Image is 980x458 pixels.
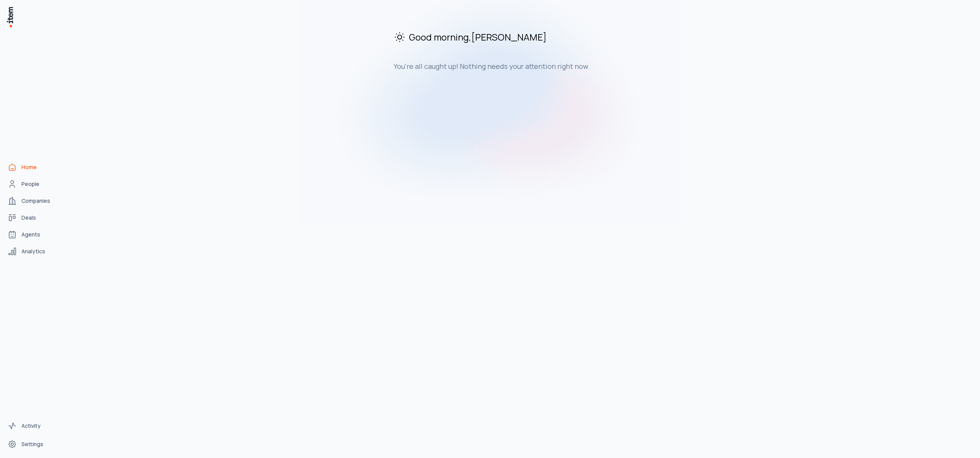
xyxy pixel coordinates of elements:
span: People [21,180,39,188]
a: Companies [5,193,63,209]
a: Analytics [5,244,63,259]
span: Agents [21,231,40,238]
h3: You're all caught up! Nothing needs your attention right now. [394,62,651,71]
a: Deals [5,210,63,225]
span: Settings [21,440,43,448]
span: Activity [21,422,41,430]
span: Deals [21,214,36,222]
span: Companies [21,197,50,205]
span: Home [21,163,37,171]
a: Settings [5,437,63,452]
img: Item Brain Logo [6,6,14,28]
a: People [5,176,63,192]
a: Activity [5,418,63,434]
h2: Good morning , [PERSON_NAME] [394,31,651,43]
a: Agents [5,227,63,242]
a: Home [5,160,63,175]
span: Analytics [21,248,45,255]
